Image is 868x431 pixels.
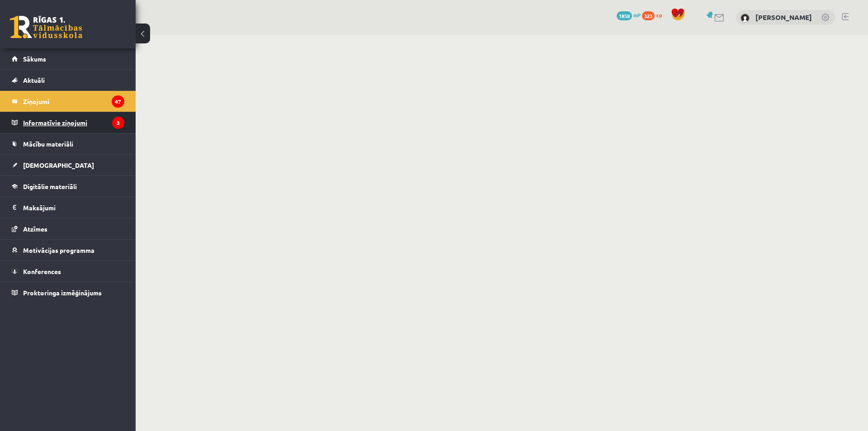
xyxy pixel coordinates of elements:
a: Mācību materiāli [12,133,124,154]
a: Rīgas 1. Tālmācības vidusskola [10,16,82,38]
legend: Informatīvie ziņojumi [23,112,124,133]
span: Mācību materiāli [23,140,73,148]
span: Sākums [23,55,46,63]
a: [DEMOGRAPHIC_DATA] [12,155,124,175]
span: Konferences [23,267,61,275]
a: [PERSON_NAME] [755,13,812,22]
a: Atzīmes [12,218,124,239]
a: Ziņojumi47 [12,91,124,112]
a: Motivācijas programma [12,240,124,260]
span: Atzīmes [23,225,47,233]
a: Maksājumi [12,197,124,218]
legend: Ziņojumi [23,91,124,112]
span: [DEMOGRAPHIC_DATA] [23,161,94,169]
a: Informatīvie ziņojumi3 [12,112,124,133]
span: Aktuāli [23,76,45,84]
img: Nikola Ņikitina [741,14,750,23]
a: Proktoringa izmēģinājums [12,282,124,303]
i: 47 [112,95,124,108]
legend: Maksājumi [23,197,124,218]
span: Digitālie materiāli [23,182,77,190]
span: 323 [642,11,655,20]
i: 3 [112,117,124,129]
a: 1858 mP [617,11,641,19]
span: xp [656,11,662,19]
a: Digitālie materiāli [12,176,124,197]
a: 323 xp [642,11,666,19]
span: mP [633,11,641,19]
a: Sākums [12,48,124,69]
a: Konferences [12,261,124,282]
span: Proktoringa izmēģinājums [23,289,102,297]
span: 1858 [617,11,632,20]
span: Motivācijas programma [23,246,94,254]
a: Aktuāli [12,70,124,90]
